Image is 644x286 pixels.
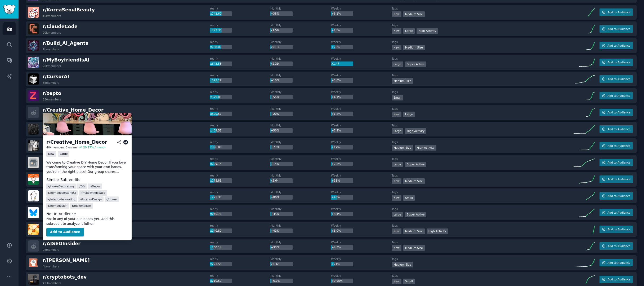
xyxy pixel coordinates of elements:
[415,145,436,151] div: High Activity
[210,79,222,82] span: x593.29
[392,61,403,67] div: Large
[405,162,427,167] div: Super Active
[600,75,633,83] button: Add to Audience
[270,207,331,211] dt: Monthly
[270,240,331,244] dt: Monthly
[403,195,415,201] div: Small
[270,90,331,94] dt: Monthly
[28,274,39,285] img: cryptobots_dev
[331,174,392,177] dt: Weekly
[332,229,341,232] span: +3.0%
[210,90,270,94] dt: Yearly
[392,57,574,60] dt: Tags
[332,112,341,115] span: +1.2%
[332,179,340,182] span: +11%
[210,129,222,132] span: x409.58
[403,178,425,184] div: Medium Size
[210,174,270,177] dt: Yearly
[403,28,415,34] div: Large
[210,95,222,99] span: x579.00
[332,212,341,215] span: +8.4%
[270,57,331,60] dt: Monthly
[48,197,75,201] span: r/ interiordecorating
[43,107,104,113] span: r/ Creative_Home_Decor
[43,281,61,285] div: 423 members
[331,124,392,127] dt: Weekly
[46,211,128,217] dt: Not In Audience
[403,245,425,251] div: Medium Size
[392,145,413,151] div: Medium Size
[78,184,85,188] span: r/ DIY
[392,207,574,211] dt: Tags
[210,107,270,111] dt: Yearly
[270,140,331,144] dt: Monthly
[43,91,61,96] span: r/ zepto
[271,279,280,282] span: +6.0%
[210,179,222,182] span: x278.85
[43,248,59,252] div: 2k members
[331,240,392,244] dt: Weekly
[332,146,340,149] span: +12%
[270,107,331,111] dt: Monthly
[600,109,633,116] button: Add to Audience
[28,90,39,101] img: zepto
[392,240,574,244] dt: Tags
[210,57,270,60] dt: Yearly
[600,192,633,200] button: Add to Audience
[600,276,633,283] button: Add to Audience
[46,146,77,149] div: 40k members, 6 online
[210,196,222,199] span: x271.33
[332,12,341,15] span: +6.1%
[43,98,61,101] div: 580 members
[43,74,69,79] span: r/ CursorAI
[600,25,633,33] button: Add to Audience
[392,224,574,227] dt: Tags
[392,40,574,44] dt: Tags
[392,95,403,100] div: Small
[210,279,222,282] span: x210.50
[72,204,91,208] span: r/ maximalism
[3,5,15,14] img: GummySearch logo
[600,226,633,233] button: Add to Audience
[43,41,88,46] span: r/ Build_AI_Agents
[210,190,270,194] dt: Yearly
[43,81,59,85] div: 8k members
[43,274,87,280] span: r/ cryptobots_dev
[600,175,633,183] button: Add to Audience
[392,262,413,267] div: Medium Size
[403,45,425,50] div: Medium Size
[392,90,574,94] dt: Tags
[46,139,107,146] div: r/ Creative_Home_Decor
[271,79,279,82] span: +10%
[331,23,392,27] dt: Weekly
[392,124,574,127] dt: Tags
[28,57,39,68] img: MyBoyfriendIsAI
[46,217,128,226] dd: Not in any of your audiences yet. Add this subreddit to analyze it futher.
[43,14,61,18] div: 10k members
[392,157,574,161] dt: Tags
[392,174,574,177] dt: Tags
[403,279,415,284] div: Small
[331,257,392,261] dt: Weekly
[271,196,279,199] span: +80%
[331,140,392,144] dt: Weekly
[392,162,403,167] div: Large
[392,195,401,201] div: New
[332,279,343,282] span: +0.95%
[332,246,341,249] span: +4.3%
[271,179,279,182] span: x2.64
[392,212,403,217] div: Large
[392,245,401,251] div: New
[28,207,39,218] img: BlueskySkeets
[271,45,279,49] span: x9.13
[332,129,341,132] span: +7.9%
[331,274,392,278] dt: Weekly
[392,228,401,234] div: New
[270,73,331,77] dt: Monthly
[106,197,117,201] span: r/ Home
[332,262,340,266] span: +21%
[331,107,392,111] dt: Weekly
[607,278,630,281] span: Add to Audience
[271,212,279,215] span: +35%
[607,211,630,214] span: Add to Audience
